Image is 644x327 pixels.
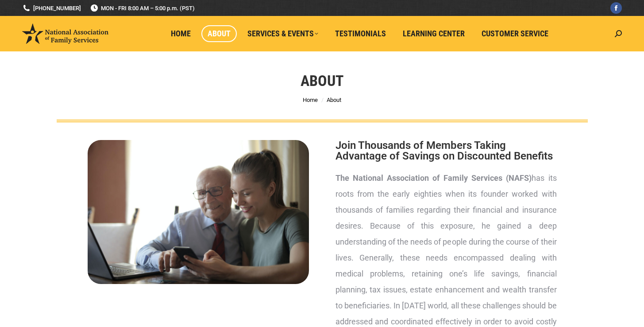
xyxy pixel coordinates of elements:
[22,4,81,12] a: [PHONE_NUMBER]
[335,140,557,161] h2: Join Thousands of Members Taking Advantage of Savings on Discounted Benefits
[165,25,197,42] a: Home
[22,23,108,44] img: National Association of Family Services
[201,25,237,42] a: About
[171,29,191,39] span: Home
[301,71,343,90] h1: About
[327,97,341,103] span: About
[482,29,548,39] span: Customer Service
[247,29,318,39] span: Services & Events
[329,25,392,42] a: Testimonials
[335,29,386,39] span: Testimonials
[610,2,622,14] a: Facebook page opens in new window
[403,29,465,39] span: Learning Center
[475,25,555,42] a: Customer Service
[303,97,318,103] a: Home
[397,25,471,42] a: Learning Center
[88,140,309,284] img: About National Association of Family Services
[208,29,231,39] span: About
[90,4,195,12] span: MON - FRI 8:00 AM – 5:00 p.m. (PST)
[335,173,532,183] strong: The National Association of Family Services (NAFS)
